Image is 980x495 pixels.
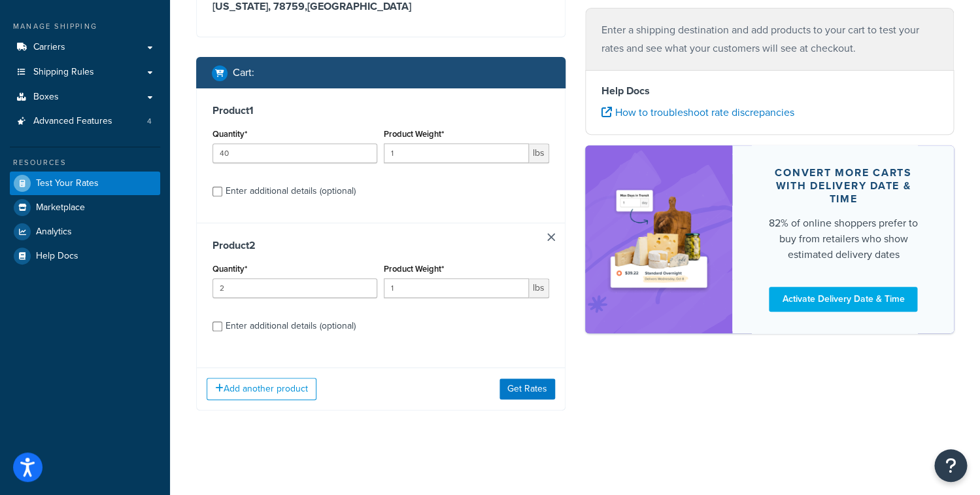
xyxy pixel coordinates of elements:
[33,42,65,53] span: Carriers
[10,109,160,134] li: Advanced Features
[233,67,254,79] h2: Cart :
[769,287,917,312] a: Activate Delivery Date & Time
[529,278,549,298] span: lbs
[212,278,377,298] input: 0.0
[10,244,160,268] a: Help Docs
[36,202,85,213] span: Marketplace
[226,317,356,335] div: Enter additional details (optional)
[147,116,152,127] span: 4
[529,143,549,163] span: lbs
[212,104,549,117] h3: Product 1
[547,233,555,241] a: Remove Item
[212,264,247,274] label: Quantity*
[10,196,160,219] a: Marketplace
[10,157,160,168] div: Resources
[36,178,99,189] span: Test Your Rates
[384,143,528,163] input: 0.00
[499,378,555,399] button: Get Rates
[10,220,160,244] a: Analytics
[601,21,938,58] p: Enter a shipping destination and add products to your cart to test your rates and see what your c...
[212,239,549,252] h3: Product 2
[212,143,377,163] input: 0.0
[10,35,160,60] a: Carriers
[33,92,59,103] span: Boxes
[10,60,160,84] a: Shipping Rules
[764,215,922,263] div: 82% of online shoppers prefer to buy from retailers who show estimated delivery dates
[764,166,922,206] div: Convert more carts with delivery date & time
[226,182,356,200] div: Enter additional details (optional)
[10,21,160,32] div: Manage Shipping
[33,67,94,78] span: Shipping Rules
[601,105,794,120] a: How to troubleshoot rate discrepancies
[212,187,222,196] input: Enter additional details (optional)
[10,109,160,134] a: Advanced Features4
[212,129,247,139] label: Quantity*
[36,251,78,262] span: Help Docs
[384,278,528,298] input: 0.00
[934,449,967,482] button: Open Resource Center
[212,321,222,331] input: Enter additional details (optional)
[601,83,938,99] h4: Help Docs
[36,227,72,238] span: Analytics
[207,378,316,400] button: Add another product
[33,116,112,127] span: Advanced Features
[10,172,160,195] a: Test Your Rates
[384,129,444,139] label: Product Weight*
[10,85,160,109] a: Boxes
[384,264,444,274] label: Product Weight*
[605,165,713,313] img: feature-image-ddt-36eae7f7280da8017bfb280eaccd9c446f90b1fe08728e4019434db127062ab4.png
